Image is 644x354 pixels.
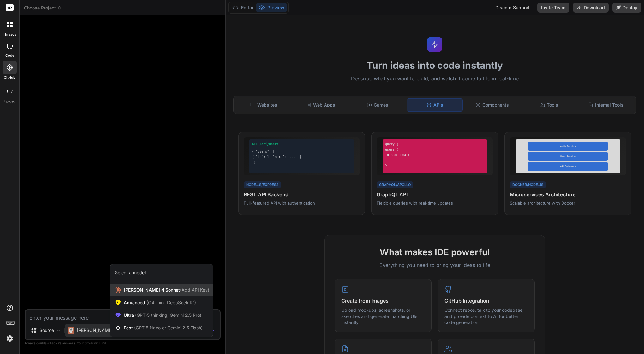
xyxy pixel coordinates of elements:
span: Fast [124,325,203,331]
span: (O4-mini, DeepSeek R1) [145,300,196,305]
label: Upload [4,99,16,104]
label: code [5,53,14,58]
div: Select a model [115,270,146,276]
span: Ultra [124,312,201,318]
span: Advanced [124,299,196,306]
span: (GPT 5 Nano or Gemini 2.5 Flash) [134,325,203,330]
span: [PERSON_NAME] 4 Sonnet [124,287,209,293]
label: GitHub [4,75,15,80]
img: settings [4,333,15,344]
span: (GPT-5 thinking, Gemini 2.5 Pro) [134,312,201,318]
span: (Add API Key) [180,287,209,293]
label: threads [3,32,16,37]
